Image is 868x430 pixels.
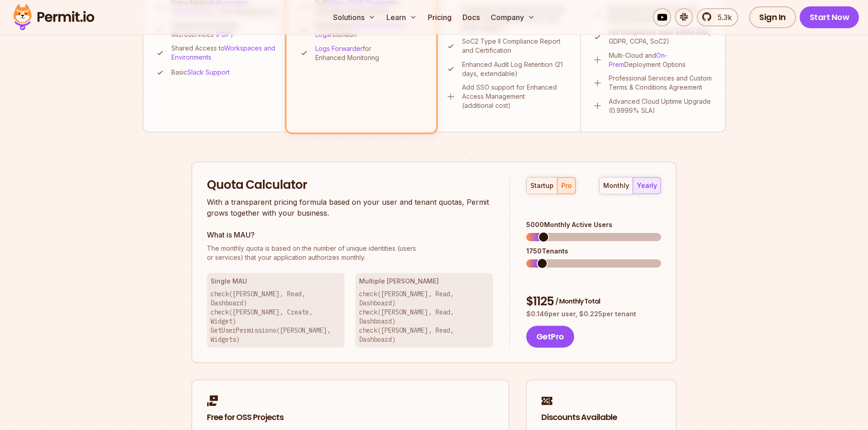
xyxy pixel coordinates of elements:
a: Docs [459,8,483,26]
span: / Monthly Total [555,297,600,306]
p: or services) that your application authorizes monthly. [207,244,493,262]
p: Basic [171,68,230,77]
p: With a transparent pricing formula based on your user and tenant quotas, Permit grows together wi... [207,197,493,218]
a: Pricing [424,8,455,26]
div: startup [530,181,554,190]
a: On-Prem [609,51,668,68]
a: 5.3k [697,8,738,26]
p: for Enhanced Monitoring [315,44,424,62]
div: 5000 Monthly Active Users [526,220,661,229]
span: 5.3k [712,12,732,23]
a: Slack Support [187,68,230,76]
a: Logs Forwarder [315,45,363,52]
div: $ 1125 [526,293,661,310]
p: SoC2 Type II Compliance Report and Certification [462,37,569,55]
button: Solutions [329,8,379,26]
h3: Single MAU [211,277,341,286]
p: $ 0.146 per user, $ 0.225 per tenant [526,309,661,319]
h3: Multiple [PERSON_NAME] [359,277,489,286]
a: Sign In [749,6,796,28]
div: monthly [603,181,629,190]
div: 1750 Tenants [526,247,661,256]
p: Multi-Cloud and Deployment Options [609,51,714,69]
h2: Free for OSS Projects [207,412,494,423]
p: Advanced Cloud Uptime Upgrade (0.9999% SLA) [609,97,714,115]
h2: Discounts Available [541,412,661,423]
button: Company [487,8,539,26]
button: Learn [383,8,421,26]
a: Start Now [800,6,859,28]
p: Add SSO support for Enhanced Access Management (additional cost) [462,83,569,110]
p: Full Compliance Suite (HIPAA BAA, GDPR, CCPA, SoC2) [609,28,714,46]
p: Enhanced Audit Log Retention (21 days, extendable) [462,60,569,78]
a: PDP [218,30,231,38]
p: Shared Access to [171,44,277,62]
img: Permit logo [9,2,98,33]
button: GetPro [526,326,574,348]
h2: Quota Calculator [207,177,493,193]
h3: What is MAU? [207,229,493,240]
p: check([PERSON_NAME], Read, Dashboard) check([PERSON_NAME], Read, Dashboard) check([PERSON_NAME], ... [359,289,489,344]
p: check([PERSON_NAME], Read, Dashboard) check([PERSON_NAME], Create, Widget) GetUserPermissions([PE... [211,289,341,344]
p: Professional Services and Custom Terms & Conditions Agreement [609,74,714,92]
span: The monthly quota is based on the number of unique identities (users [207,244,493,253]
